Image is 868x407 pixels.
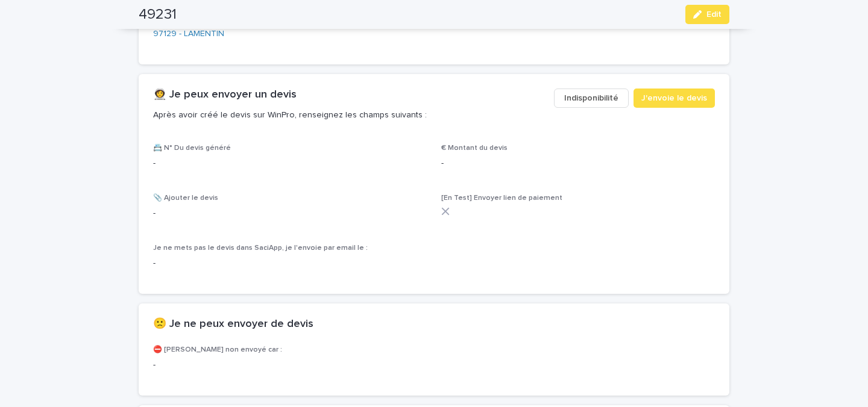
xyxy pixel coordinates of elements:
p: - [153,207,427,220]
h2: 49231 [139,6,177,23]
span: Je ne mets pas le devis dans SaciApp, je l'envoie par email le : [153,244,368,252]
h2: 🙁 Je ne peux envoyer de devis [153,318,313,331]
p: Après avoir créé le devis sur WinPro, renseignez les champs suivants : [153,110,544,120]
span: J'envoie le devis [641,92,707,104]
p: - [153,359,715,371]
button: Edit [685,5,729,24]
p: - [441,157,715,170]
span: Indisponibilité [564,92,618,104]
p: - [153,257,427,270]
span: Edit [706,10,722,19]
span: € Montant du devis [441,144,508,152]
span: 📇 N° Du devis généré [153,144,231,152]
p: - [153,157,427,170]
span: ⛔ [PERSON_NAME] non envoyé car : [153,346,282,353]
h2: 👩‍🚀 Je peux envoyer un devis [153,89,297,102]
button: J'envoie le devis [634,89,715,108]
span: [En Test] Envoyer lien de paiement [441,194,562,202]
button: Indisponibilité [554,89,629,108]
span: 📎 Ajouter le devis [153,194,218,202]
a: 97129 - LAMENTIN [153,28,224,40]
